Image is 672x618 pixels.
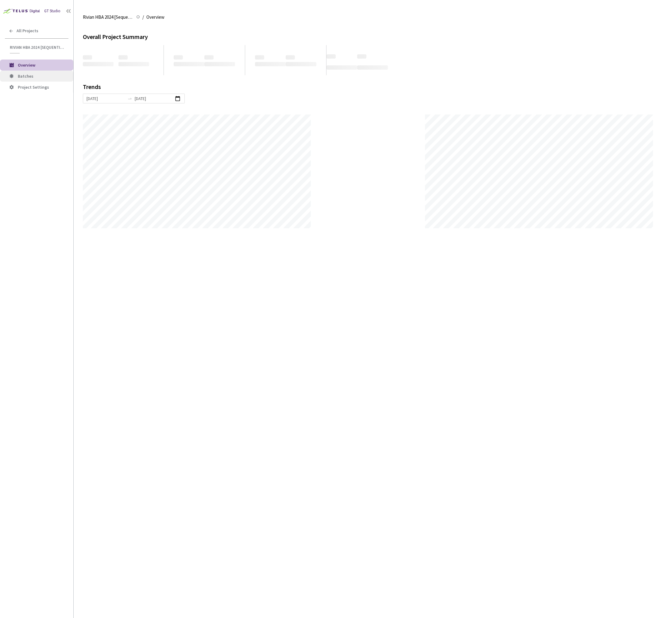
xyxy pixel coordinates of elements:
[17,28,38,33] span: All Projects
[142,14,144,21] li: /
[204,62,235,66] span: ‌
[18,73,33,79] span: Batches
[18,84,49,90] span: Project Settings
[118,62,149,66] span: ‌
[135,95,173,102] input: End date
[146,14,164,21] span: Overview
[83,55,92,60] span: ‌
[127,96,132,101] span: to
[326,54,336,59] span: ‌
[83,32,663,41] div: Overall Project Summary
[118,55,128,60] span: ‌
[357,54,366,59] span: ‌
[255,62,286,66] span: ‌
[10,45,65,50] span: Rivian HBA 2024 [Sequential]
[83,84,654,94] div: Trends
[286,62,316,66] span: ‌
[18,62,35,68] span: Overview
[44,8,60,14] div: GT Studio
[83,62,114,66] span: ‌
[174,62,204,66] span: ‌
[286,55,295,60] span: ‌
[87,95,125,102] input: Start date
[255,55,264,60] span: ‌
[326,65,357,70] span: ‌
[204,55,214,60] span: ‌
[127,96,132,101] span: swap-right
[83,14,133,21] span: Rivian HBA 2024 [Sequential]
[357,65,388,70] span: ‌
[174,55,183,60] span: ‌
